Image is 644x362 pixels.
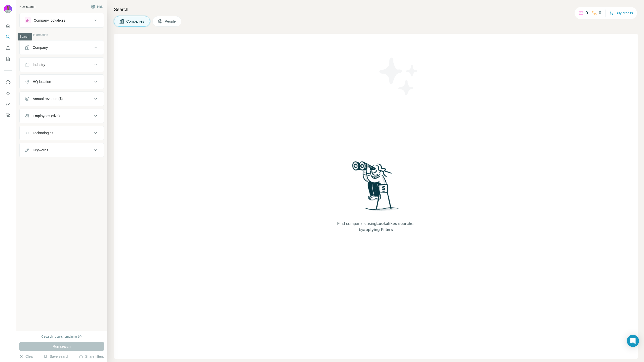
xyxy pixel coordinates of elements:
button: Keywords [20,144,104,156]
button: Enrich CSV [4,43,12,52]
div: 0 search results remaining [42,334,82,339]
div: Industry [33,62,45,67]
button: Clear [19,354,34,359]
button: Industry [20,59,104,71]
button: HQ location [20,76,104,88]
button: Dashboard [4,100,12,109]
button: Annual revenue ($) [20,93,104,105]
img: Surfe Illustration - Stars [376,54,421,99]
button: Use Surfe on LinkedIn [4,78,12,87]
p: 0 [599,10,601,16]
button: Company [20,41,104,54]
img: Avatar [4,5,12,13]
div: Employees (size) [33,113,60,118]
button: Search [4,32,12,41]
button: Use Surfe API [4,89,12,98]
div: New search [19,5,35,9]
button: Share filters [79,354,104,359]
span: Find companies using or by [336,221,416,233]
span: Lookalikes search [376,221,411,226]
button: Employees (size) [20,110,104,122]
h4: Search [114,6,638,13]
button: Hide [88,3,107,11]
div: Company lookalikes [34,18,65,23]
button: My lists [4,54,12,63]
div: Annual revenue ($) [33,96,63,101]
span: People [165,19,176,24]
button: Buy credits [610,10,633,17]
div: Keywords [33,148,48,153]
span: Companies [126,19,145,24]
div: Technologies [33,130,53,135]
img: Surfe Illustration - Woman searching with binoculars [350,160,402,216]
div: Company [33,45,48,50]
button: Quick start [4,21,12,30]
button: Technologies [20,127,104,139]
button: Save search [44,354,69,359]
button: Feedback [4,111,12,120]
button: Company lookalikes [20,14,104,26]
p: Company information [19,33,104,37]
span: applying Filters [363,228,393,232]
div: HQ location [33,79,51,84]
p: 0 [586,10,588,16]
div: Open Intercom Messenger [627,335,639,347]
